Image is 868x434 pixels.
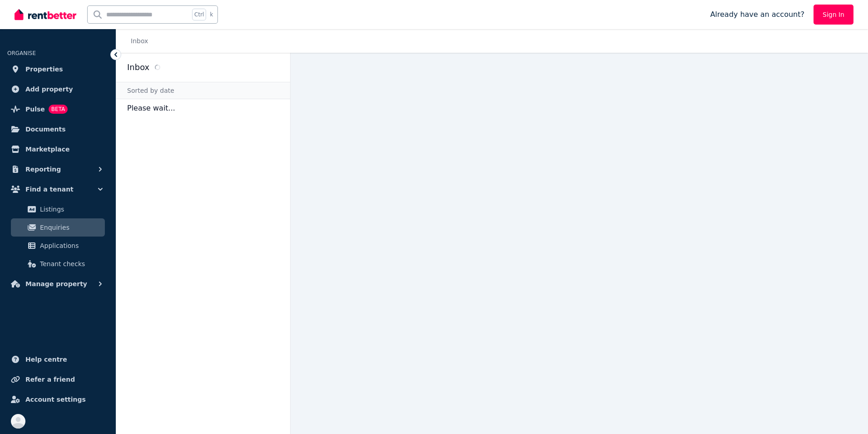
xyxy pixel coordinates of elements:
a: Inbox [131,37,148,45]
span: Refer a friend [25,374,75,385]
button: Find a tenant [7,180,108,198]
span: Pulse [25,104,45,115]
span: Account settings [25,394,86,405]
span: Reporting [25,164,61,175]
span: Listings [40,204,101,215]
a: Marketplace [7,140,108,158]
button: Reporting [7,160,108,178]
span: k [210,11,213,18]
span: Help centre [25,354,67,365]
a: Refer a friend [7,370,108,389]
a: PulseBETA [7,100,108,118]
a: Help centre [7,350,108,368]
span: Find a tenant [25,184,74,195]
button: Manage property [7,275,108,293]
span: Add property [25,84,73,95]
span: Manage property [25,278,87,289]
span: Enquiries [40,222,101,233]
a: Enquiries [11,218,105,237]
span: Tenant checks [40,258,101,269]
span: BETA [49,105,68,114]
span: Documents [25,124,66,135]
span: Properties [25,64,63,75]
img: RentBetter [15,8,76,21]
h2: Inbox [127,61,149,74]
span: ORGANISE [7,50,36,56]
a: Properties [7,60,108,78]
div: Sorted by date [116,82,290,99]
a: Account settings [7,390,108,409]
a: Sign In [814,5,853,25]
span: Ctrl [192,9,206,20]
a: Add property [7,80,108,98]
p: Please wait... [116,99,290,117]
span: Marketplace [25,144,69,155]
span: Already have an account? [710,9,804,20]
a: Tenant checks [11,255,105,273]
a: Applications [11,237,105,255]
nav: Breadcrumb [116,29,159,53]
a: Listings [11,200,105,218]
span: Applications [40,240,101,251]
a: Documents [7,120,108,138]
